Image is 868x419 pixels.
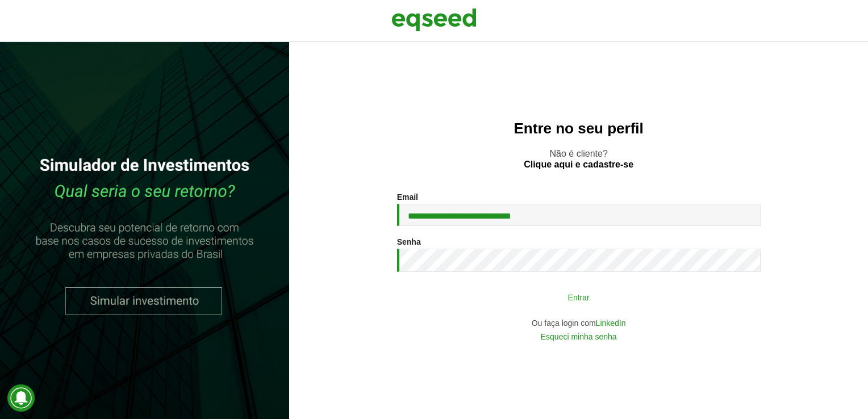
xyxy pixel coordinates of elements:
p: Não é cliente? [312,148,845,170]
label: Email [397,193,418,201]
a: Esqueci minha senha [541,333,617,341]
label: Senha [397,238,421,246]
img: EqSeed Logo [391,6,477,34]
button: Entrar [431,286,727,308]
a: Clique aqui e cadastre-se [524,160,633,169]
div: Ou faça login com [397,319,761,327]
a: LinkedIn [596,319,626,327]
h2: Entre no seu perfil [312,120,845,137]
